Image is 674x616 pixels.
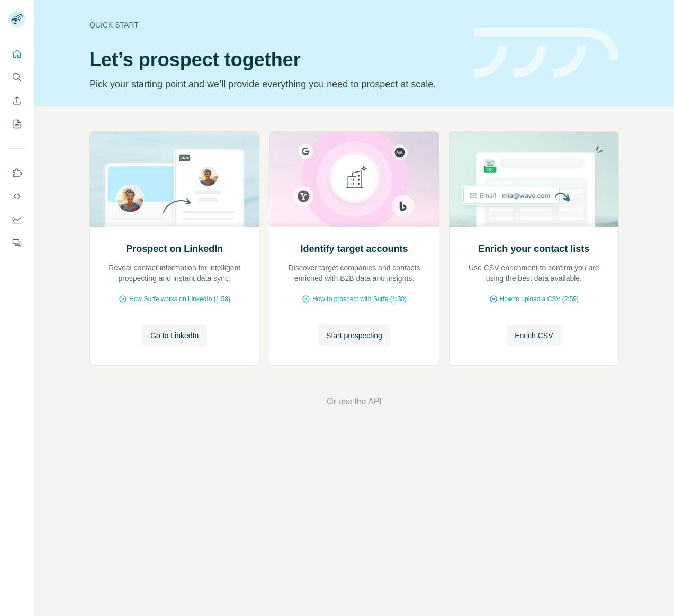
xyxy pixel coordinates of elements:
[460,262,608,284] p: Use CSV enrichment to confirm you are using the best data available.
[312,294,407,304] span: How to prospect with Surfe (1:30)
[8,114,25,133] button: My lists
[449,132,619,227] img: Enrich your contact lists
[129,294,230,304] span: How Surfe works on LinkedIn (1:58)
[326,330,382,341] span: Start prospecting
[478,241,589,256] h2: Enrich your contact lists
[474,28,619,79] img: banner
[300,241,408,256] h2: Identify target accounts
[269,132,439,227] img: Identify target accounts
[515,330,553,341] span: Enrich CSV
[8,44,25,64] button: Quick start
[101,262,248,284] p: Reveal contact information for intelligent prospecting and instant data sync.
[8,164,25,183] button: Use Surfe on LinkedIn
[8,91,25,110] button: Enrich CSV
[8,210,25,229] button: Dashboard
[500,294,579,304] span: How to upload a CSV (2:59)
[89,20,462,30] div: Quick start
[142,325,207,346] button: Go to LinkedIn
[89,77,462,92] p: Pick your starting point and we’ll provide everything you need to prospect at scale.
[506,325,561,346] button: Enrich CSV
[8,187,25,206] button: Use Surfe API
[280,262,428,284] p: Discover target companies and contacts enriched with B2B data and insights.
[318,325,391,346] button: Start prospecting
[8,68,25,87] button: Search
[8,233,25,252] button: Feedback
[126,241,223,256] h2: Prospect on LinkedIn
[89,132,259,227] img: Prospect on LinkedIn
[150,330,199,341] span: Go to LinkedIn
[89,49,462,70] h1: Let’s prospect together
[327,395,382,408] button: Or use the API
